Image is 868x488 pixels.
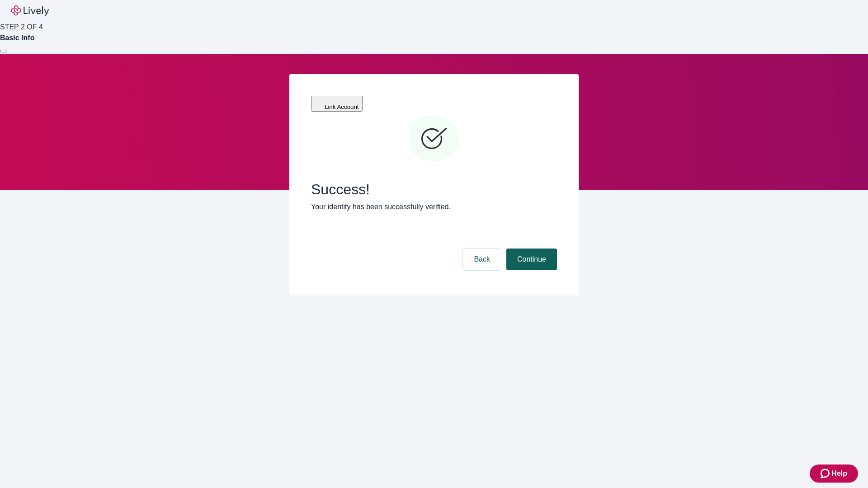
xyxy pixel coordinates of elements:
button: Back [463,249,501,270]
button: Continue [506,249,557,270]
button: Zendesk support iconHelp [810,465,858,483]
span: Success! [311,181,557,198]
svg: Checkmark icon [407,112,461,166]
svg: Zendesk support icon [821,468,831,479]
img: Lively [11,5,49,16]
span: Help [831,468,847,479]
p: Your identity has been successfully verified. [311,202,557,212]
button: Link Account [311,96,363,112]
